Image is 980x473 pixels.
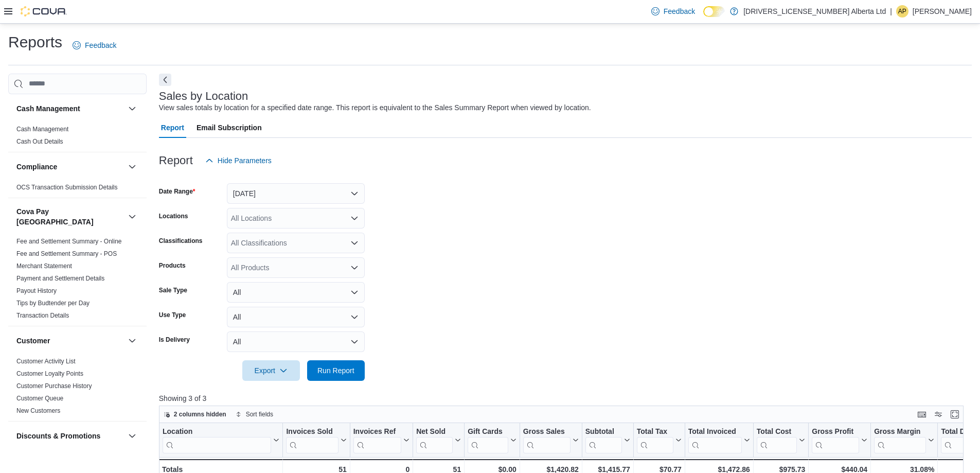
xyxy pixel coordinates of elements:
[16,336,50,346] h3: Customer
[637,427,673,437] div: Total Tax
[248,360,294,381] span: Export
[16,287,57,295] span: Payout History
[896,5,908,17] div: Amanda Pedersen
[743,5,886,17] p: [DRIVERS_LICENSE_NUMBER] Alberta Ltd
[468,427,516,453] button: Gift Cards
[201,150,276,171] button: Hide Parameters
[8,181,147,198] div: Compliance
[637,427,673,453] div: Total Tax
[317,365,354,376] span: Run Report
[159,102,591,113] div: View sales totals by location for a specified date range. This report is equivalent to the Sales ...
[159,187,195,196] label: Date Range
[898,5,906,17] span: AP
[688,427,750,453] button: Total Invoiced
[16,162,124,172] button: Compliance
[159,74,171,86] button: Next
[126,430,138,442] button: Discounts & Promotions
[812,427,859,437] div: Gross Profit
[16,287,57,294] a: Payout History
[16,238,122,245] a: Fee and Settlement Summary - Online
[647,1,699,22] a: Feedback
[16,370,83,377] a: Customer Loyalty Points
[159,393,972,404] p: Showing 3 of 3
[468,427,508,437] div: Gift Cards
[16,138,63,145] a: Cash Out Details
[307,360,365,381] button: Run Report
[16,250,117,257] a: Fee and Settlement Summary - POS
[159,336,190,344] label: Is Delivery
[523,427,571,453] div: Gross Sales
[159,261,186,270] label: Products
[949,408,961,421] button: Enter fullscreen
[85,40,116,50] span: Feedback
[16,431,124,441] button: Discounts & Promotions
[16,262,72,270] a: Merchant Statement
[68,35,120,56] a: Feedback
[688,427,742,453] div: Total Invoiced
[16,206,124,227] button: Cova Pay [GEOGRAPHIC_DATA]
[231,408,277,421] button: Sort fields
[874,427,926,453] div: Gross Margin
[757,427,797,437] div: Total Cost
[16,299,90,307] span: Tips by Budtender per Day
[8,123,147,152] div: Cash Management
[468,427,508,453] div: Gift Card Sales
[874,427,934,453] button: Gross Margin
[874,427,926,437] div: Gross Margin
[21,6,67,16] img: Cova
[159,311,186,319] label: Use Type
[416,427,453,437] div: Net Sold
[664,6,695,16] span: Feedback
[16,311,69,320] span: Transaction Details
[227,307,365,327] button: All
[16,395,63,402] a: Customer Queue
[16,382,92,390] span: Customer Purchase History
[16,137,63,146] span: Cash Out Details
[812,427,859,453] div: Gross Profit
[16,183,118,191] span: OCS Transaction Submission Details
[227,183,365,204] button: [DATE]
[350,264,359,272] button: Open list of options
[16,382,92,390] a: Customer Purchase History
[8,355,147,421] div: Customer
[16,431,100,441] h3: Discounts & Promotions
[913,5,972,17] p: [PERSON_NAME]
[126,161,138,173] button: Compliance
[163,427,271,453] div: Location
[16,300,90,307] a: Tips by Budtender per Day
[16,336,124,346] button: Customer
[353,427,401,437] div: Invoices Ref
[242,360,300,381] button: Export
[218,155,272,166] span: Hide Parameters
[585,427,622,453] div: Subtotal
[16,358,76,365] a: Customer Activity List
[416,427,461,453] button: Net Sold
[286,427,338,453] div: Invoices Sold
[126,102,138,115] button: Cash Management
[126,211,138,223] button: Cova Pay [GEOGRAPHIC_DATA]
[350,214,359,222] button: Open list of options
[637,427,682,453] button: Total Tax
[246,410,273,418] span: Sort fields
[757,427,797,453] div: Total Cost
[16,312,69,319] a: Transaction Details
[286,427,338,437] div: Invoices Sold
[916,408,928,421] button: Keyboard shortcuts
[353,427,401,453] div: Invoices Ref
[688,427,742,437] div: Total Invoiced
[812,427,867,453] button: Gross Profit
[932,408,945,421] button: Display options
[159,90,248,102] h3: Sales by Location
[523,427,571,437] div: Gross Sales
[161,117,184,138] span: Report
[16,274,104,283] span: Payment and Settlement Details
[16,357,76,365] span: Customer Activity List
[159,237,203,245] label: Classifications
[16,162,57,172] h3: Compliance
[585,427,630,453] button: Subtotal
[16,103,80,114] h3: Cash Management
[585,427,622,437] div: Subtotal
[8,32,62,52] h1: Reports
